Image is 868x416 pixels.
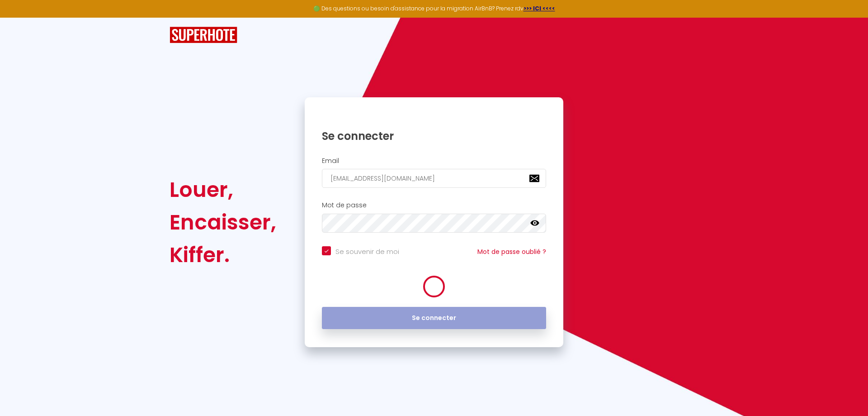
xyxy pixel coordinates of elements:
[524,5,555,12] a: >>> ICI <<<<
[170,239,276,271] div: Kiffer.
[322,169,546,188] input: Ton Email
[170,173,276,206] div: Louer,
[322,129,546,143] h1: Se connecter
[170,27,237,43] img: SuperHote logo
[322,307,546,330] button: Se connecter
[322,201,546,209] h2: Mot de passe
[170,206,276,239] div: Encaisser,
[322,157,546,165] h2: Email
[477,247,546,256] a: Mot de passe oublié ?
